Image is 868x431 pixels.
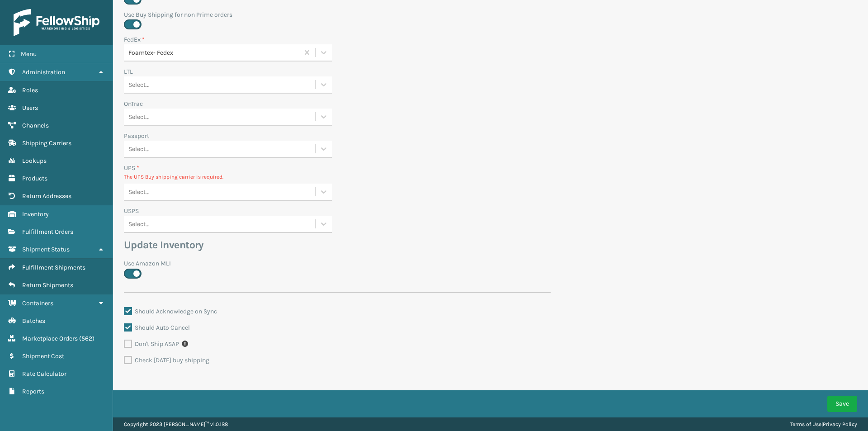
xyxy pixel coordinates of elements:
button: Save [827,396,857,412]
label: Don't Ship ASAP [124,340,179,348]
span: Inventory [22,210,49,218]
p: The UPS Buy shipping carrier is required. [124,173,332,181]
label: USPS [124,206,139,216]
label: OnTrac [124,99,143,109]
span: Shipment Cost [22,352,64,360]
span: Users [22,104,38,112]
label: Should Auto Cancel [124,324,190,332]
span: Containers [22,299,53,307]
span: Menu [21,50,37,58]
label: FedEx [124,35,145,44]
div: Foamtex- Fedex [128,48,300,57]
div: Select... [128,187,150,197]
span: Reports [22,388,44,395]
img: logo [14,9,99,36]
label: Check [DATE] buy shipping [124,356,209,364]
label: UPS [124,163,139,173]
div: Select... [128,219,150,229]
label: Passport [124,131,149,141]
span: Products [22,175,47,182]
span: Marketplace Orders [22,335,78,342]
span: Shipment Status [22,246,70,253]
div: Select... [128,80,150,90]
div: Select... [128,144,150,154]
label: Use Buy Shipping for non Prime orders [124,10,551,19]
div: | [790,417,857,431]
span: Rate Calculator [22,370,66,378]
p: Copyright 2023 [PERSON_NAME]™ v 1.0.188 [124,417,228,431]
a: Terms of Use [790,421,821,427]
div: Select... [128,112,150,122]
span: Fulfillment Shipments [22,264,85,271]
span: ( 562 ) [79,335,94,342]
span: Channels [22,122,49,129]
a: Privacy Policy [823,421,857,427]
span: Shipping Carriers [22,139,71,147]
span: Return Addresses [22,192,71,200]
label: Should Acknowledge on Sync [124,308,217,315]
span: Batches [22,317,45,325]
label: LTL [124,67,133,76]
label: Use Amazon MLI [124,259,551,268]
span: Lookups [22,157,47,165]
span: Fulfillment Orders [22,228,73,236]
span: Administration [22,68,65,76]
span: Roles [22,86,38,94]
h3: Update Inventory [124,238,551,252]
span: Return Shipments [22,281,73,289]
